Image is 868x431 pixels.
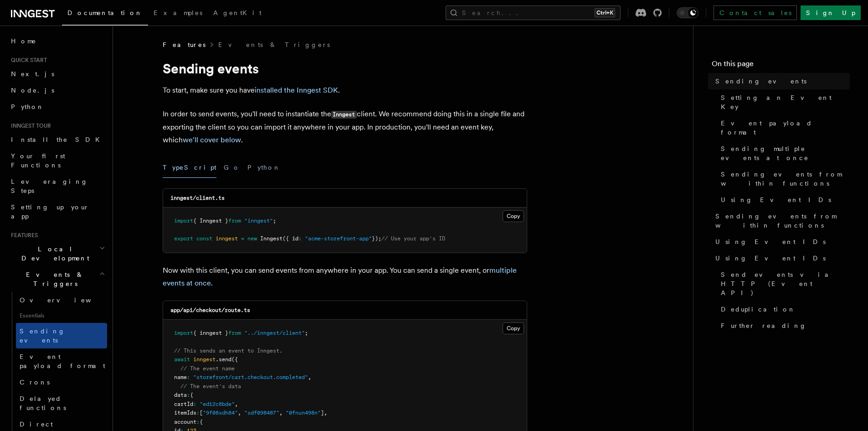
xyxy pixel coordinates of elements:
[715,212,850,230] span: Sending events from within functions
[187,392,190,398] span: :
[11,203,89,220] span: Setting up your app
[174,348,282,354] span: // This sends an event to Inngest.
[163,108,527,146] p: In order to send events, you'll need to instantiate the client. We recommend doing this in a sing...
[717,317,850,334] a: Further reading
[163,60,527,77] h1: Sending events
[7,244,99,263] span: Local Development
[717,301,850,317] a: Deduplication
[677,7,699,18] button: Toggle dark mode
[717,89,850,115] a: Setting an Event Key
[16,292,107,308] a: Overview
[196,410,200,416] span: :
[721,270,850,297] span: Send events via HTTP (Event API)
[235,401,238,407] span: ,
[717,140,850,166] a: Sending multiple events at once
[196,235,212,242] span: const
[20,395,66,411] span: Delayed functions
[11,103,44,110] span: Python
[163,264,527,290] p: Now with this client, you can send events from anywhere in your app. You can send a single event,...
[715,77,806,86] span: Sending events
[218,40,330,49] a: Events & Triggers
[16,374,107,390] a: Crons
[193,356,216,363] span: inngest
[11,152,65,169] span: Your first Functions
[712,250,850,266] a: Using Event IDs
[279,410,282,416] span: ,
[721,170,850,188] span: Sending events from within functions
[321,410,324,416] span: ]
[193,374,308,380] span: "storefront/cart.checkout.completed"
[174,419,196,425] span: account
[208,3,267,25] a: AgentKit
[712,73,850,89] a: Sending events
[200,410,203,416] span: [
[16,348,107,374] a: Event payload format
[721,321,806,330] span: Further reading
[324,410,327,416] span: ,
[228,218,241,224] span: from
[7,122,51,130] span: Inngest tour
[282,235,298,242] span: ({ id
[7,57,47,64] span: Quick start
[228,330,241,336] span: from
[717,192,850,208] a: Using Event IDs
[154,9,202,16] span: Examples
[503,210,524,222] button: Copy
[193,218,228,224] span: { Inngest }
[163,266,517,287] a: multiple events at once
[503,322,524,334] button: Copy
[247,157,281,178] button: Python
[595,8,615,17] kbd: Ctrl+K
[174,218,193,224] span: import
[180,365,235,372] span: // The event name
[187,374,190,380] span: :
[255,86,338,94] a: installed the Inngest SDK
[224,157,240,178] button: Go
[244,218,273,224] span: "inngest"
[712,208,850,234] a: Sending events from within functions
[170,195,225,201] code: inngest/client.ts
[200,419,203,425] span: {
[244,330,305,336] span: "../inngest/client"
[721,119,850,137] span: Event payload format
[193,401,196,407] span: :
[174,410,196,416] span: itemIds
[174,356,190,363] span: await
[446,5,621,20] button: Search...Ctrl+K
[715,254,826,263] span: Using Event IDs
[174,330,193,336] span: import
[7,232,38,239] span: Features
[11,87,54,94] span: Node.js
[231,356,238,363] span: ({
[7,99,107,115] a: Python
[331,111,357,119] code: Inngest
[193,330,228,336] span: { inngest }
[721,144,850,162] span: Sending multiple events at once
[381,235,445,242] span: // Use your app's ID
[216,235,238,242] span: inngest
[273,218,276,224] span: ;
[7,266,107,292] button: Events & Triggers
[305,330,308,336] span: ;
[200,401,235,407] span: "ed12c8bde"
[11,178,88,194] span: Leveraging Steps
[20,296,113,304] span: Overview
[7,173,107,199] a: Leveraging Steps
[721,305,796,314] span: Deduplication
[62,3,148,26] a: Documentation
[16,308,107,323] span: Essentials
[183,135,241,144] a: we'll cover below
[260,235,282,242] span: Inngest
[721,93,850,111] span: Setting an Event Key
[11,36,36,46] span: Home
[213,9,262,16] span: AgentKit
[7,241,107,266] button: Local Development
[7,199,107,224] a: Setting up your app
[174,374,187,380] span: name
[247,235,257,242] span: new
[7,131,107,148] a: Install the SDK
[714,5,797,20] a: Contact sales
[7,66,107,82] a: Next.js
[11,136,105,143] span: Install the SDK
[801,5,861,20] a: Sign Up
